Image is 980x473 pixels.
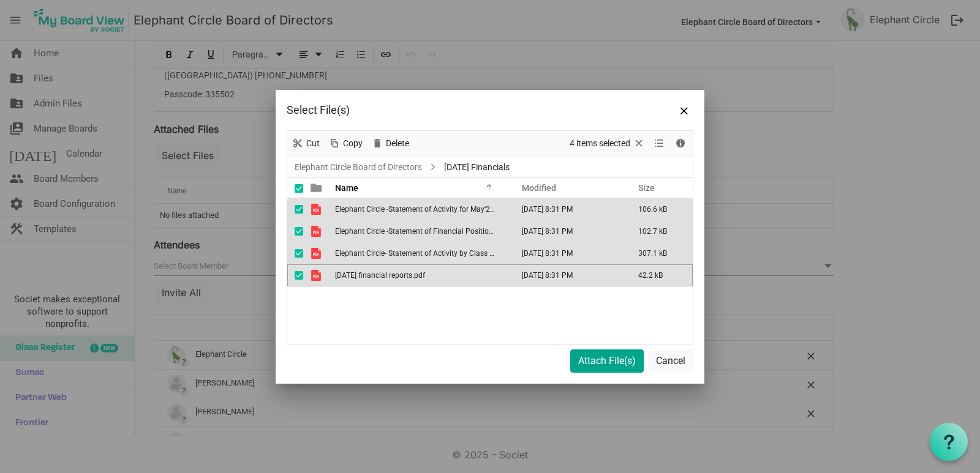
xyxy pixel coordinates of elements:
[625,264,693,286] td: 42.2 kB is template cell column header Size
[305,136,321,151] span: Cut
[292,160,424,175] a: Elephant Circle Board of Directors
[335,271,425,280] span: [DATE] financial reports.pdf
[335,205,507,214] span: Elephant Circle -Statement of Activity for May'25.pdf
[331,264,509,286] td: May'25 financial reports.pdf is template cell column header Name
[287,220,303,242] td: checkbox
[303,264,331,286] td: is template cell column header type
[303,198,331,220] td: is template cell column header type
[331,198,509,220] td: Elephant Circle -Statement of Activity for May'25.pdf is template cell column header Name
[287,264,303,286] td: checkbox
[335,249,537,258] span: Elephant Circle- Statement of Activity by Class for May'25.pdf
[509,198,625,220] td: September 11, 2025 8:31 PM column header Modified
[367,131,413,157] div: Delete
[522,183,556,193] span: Modified
[287,131,324,157] div: Cut
[303,242,331,264] td: is template cell column header type
[670,131,691,157] div: Details
[565,131,649,157] div: Clear selection
[509,264,625,286] td: September 11, 2025 8:31 PM column header Modified
[649,131,670,157] div: View
[287,198,303,220] td: checkbox
[648,349,693,373] button: Cancel
[385,136,410,151] span: Delete
[335,183,358,193] span: Name
[287,101,612,119] div: Select File(s)
[509,242,625,264] td: September 11, 2025 8:31 PM column header Modified
[326,136,365,151] button: Copy
[625,198,693,220] td: 106.6 kB is template cell column header Size
[324,131,367,157] div: Copy
[303,220,331,242] td: is template cell column header type
[568,136,647,151] button: Selection
[625,242,693,264] td: 307.1 kB is template cell column header Size
[673,136,689,151] button: Details
[568,136,631,151] span: 4 items selected
[652,136,666,151] button: View dropdownbutton
[625,220,693,242] td: 102.7 kB is template cell column header Size
[287,242,303,264] td: checkbox
[342,136,364,151] span: Copy
[509,220,625,242] td: September 11, 2025 8:31 PM column header Modified
[442,160,512,175] span: [DATE] Financials
[331,242,509,264] td: Elephant Circle- Statement of Activity by Class for May'25.pdf is template cell column header Name
[675,101,693,119] button: Close
[290,136,322,151] button: Cut
[331,220,509,242] td: Elephant Circle -Statement of Financial Position for May'25.pdf is template cell column header Name
[570,349,644,373] button: Attach File(s)
[638,183,655,193] span: Size
[369,136,412,151] button: Delete
[335,227,543,236] span: Elephant Circle -Statement of Financial Position for May'25.pdf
